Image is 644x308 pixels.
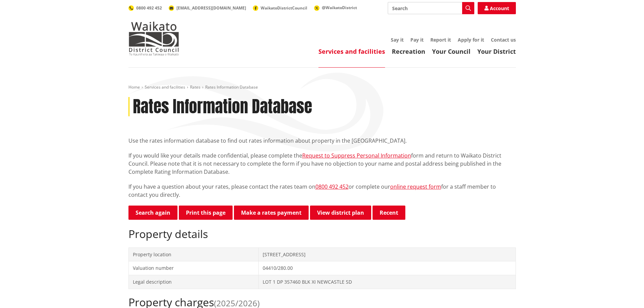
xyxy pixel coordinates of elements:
[128,5,162,11] a: 0800 492 452
[310,206,371,220] a: View district plan
[190,84,200,90] a: Rates
[391,37,404,43] a: Say it
[261,5,307,11] span: WaikatoDistrictCouncil
[373,206,405,220] button: Recent
[128,151,516,176] p: If you would like your details made confidential, please complete the form and return to Waikato ...
[491,37,516,43] a: Contact us
[128,206,177,220] a: Search again
[136,5,162,11] span: 0800 492 452
[128,183,516,199] p: If you have a question about your rates, please contact the rates team on or complete our for a s...
[128,137,516,145] p: Use the rates information database to find out rates information about property in the [GEOGRAPHI...
[410,37,424,43] a: Pay it
[128,85,516,90] nav: breadcrumb
[133,97,312,117] h1: Rates Information Database
[388,2,474,14] input: Search input
[128,84,140,90] a: Home
[128,275,258,289] td: Legal description
[234,206,309,220] a: Make a rates payment
[128,247,258,261] td: Property location
[322,5,357,10] span: @WaikatoDistrict
[128,228,516,240] h2: Property details
[302,152,411,159] a: Request to Suppress Personal Information
[145,84,185,90] a: Services and facilities
[315,183,349,190] a: 0800 492 452
[314,5,357,10] a: @WaikatoDistrict
[128,261,258,275] td: Valuation number
[458,37,484,43] a: Apply for it
[432,47,471,55] a: Your Council
[169,5,246,11] a: [EMAIL_ADDRESS][DOMAIN_NAME]
[430,37,451,43] a: Report it
[318,47,385,55] a: Services and facilities
[205,84,258,90] span: Rates Information Database
[477,47,516,55] a: Your District
[179,206,233,220] button: Print this page
[253,5,307,11] a: WaikatoDistrictCouncil
[390,183,441,190] a: online request form
[258,275,516,289] td: LOT 1 DP 357460 BLK XI NEWCASTLE SD
[128,22,179,55] img: Waikato District Council - Te Kaunihera aa Takiwaa o Waikato
[258,247,516,261] td: [STREET_ADDRESS]
[258,261,516,275] td: 04410/280.00
[478,2,516,14] a: Account
[392,47,425,55] a: Recreation
[176,5,246,11] span: [EMAIL_ADDRESS][DOMAIN_NAME]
